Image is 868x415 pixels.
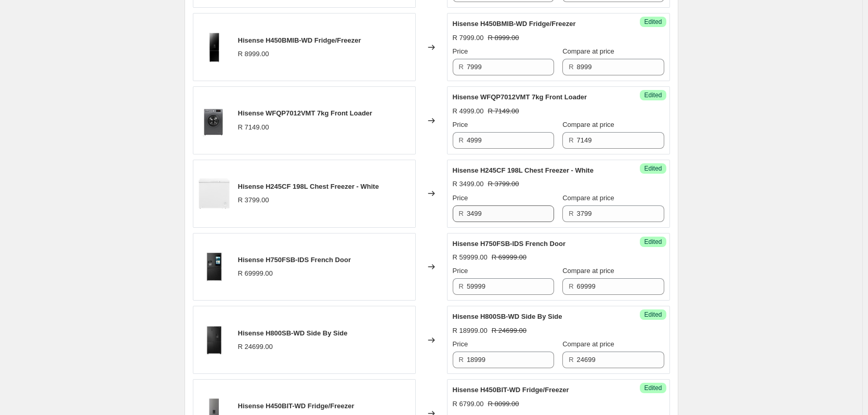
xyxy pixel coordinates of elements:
div: R 3499.00 [453,179,484,189]
img: Hisense-H245CF-1700-200x200_80x.png [199,178,230,209]
span: Edited [644,384,662,392]
span: Hisense H800SB-WD Side By Side [453,313,562,320]
span: Compare at price [562,267,614,275]
span: R [459,356,464,364]
span: Hisense H750FSB-IDS French Door [238,256,351,264]
span: Compare at price [562,194,614,202]
strike: R 24699.00 [492,326,527,336]
span: Price [453,267,468,275]
div: R 18999.00 [453,326,488,336]
span: Price [453,340,468,348]
span: R [459,282,464,290]
div: R 59999.00 [453,252,488,263]
span: Hisense H245CF 198L Chest Freezer - White [238,183,379,190]
span: R [569,356,573,364]
span: Hisense WFQP7012VMT 7kg Front Loader [238,109,373,117]
img: H750FSB-IDS-1-200x200_80x.jpg [199,251,230,282]
span: Hisense H450BIT-WD Fridge/Freezer [238,402,354,410]
div: R 4999.00 [453,106,484,116]
span: Hisense H750FSB-IDS French Door [453,240,565,248]
span: Edited [644,18,662,26]
div: R 24699.00 [238,342,273,352]
span: Hisense H245CF 198L Chest Freezer - White [453,166,594,174]
span: Edited [644,310,662,319]
span: Hisense H450BMIB-WD Fridge/Freezer [453,20,576,28]
div: R 6799.00 [453,399,484,409]
img: H450BMIB_80x.webp [199,32,230,63]
strike: R 8999.00 [488,33,519,43]
span: Hisense WFQP7012VMT 7kg Front Loader [453,93,587,101]
span: R [569,282,573,290]
img: WFHV7012T_EF_BC_883_EF_BC_89_80x.jpg [199,105,230,136]
span: R [569,210,573,217]
span: Edited [644,91,662,99]
strike: R 69999.00 [492,252,527,263]
div: R 7149.00 [238,122,269,133]
span: Hisense H450BMIB-WD Fridge/Freezer [238,36,361,44]
span: R [459,136,464,144]
img: H800SB-WD-1-200x200_80x.jpg [199,325,230,356]
div: R 7999.00 [453,33,484,43]
span: R [569,63,573,71]
span: Compare at price [562,121,614,128]
span: Edited [644,238,662,246]
span: R [459,63,464,71]
strike: R 3799.00 [488,179,519,189]
span: R [569,136,573,144]
span: Hisense H800SB-WD Side By Side [238,329,348,337]
div: R 3799.00 [238,195,269,205]
span: R [459,210,464,217]
div: R 69999.00 [238,268,273,279]
span: Price [453,194,468,202]
span: Edited [644,164,662,173]
span: Compare at price [562,47,614,55]
strike: R 7149.00 [488,106,519,116]
span: Price [453,47,468,55]
span: Compare at price [562,340,614,348]
strike: R 8099.00 [488,399,519,409]
span: Hisense H450BIT-WD Fridge/Freezer [453,386,569,394]
span: Price [453,121,468,128]
div: R 8999.00 [238,49,269,59]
